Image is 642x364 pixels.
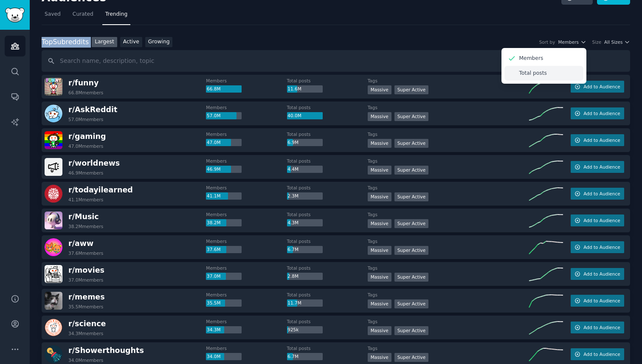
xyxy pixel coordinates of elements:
div: Super Active [394,299,429,308]
span: Add to Audience [583,244,620,250]
div: Super Active [394,139,429,148]
dt: Total posts [287,185,368,191]
div: 34.0M members [68,357,103,363]
button: Add to Audience [571,214,624,226]
span: Add to Audience [583,271,620,277]
button: Add to Audience [571,322,624,333]
div: Massive [368,139,391,148]
dt: Members [206,265,287,271]
dt: Tags [368,345,529,351]
img: movies [45,265,62,283]
div: Super Active [394,85,429,94]
div: Super Active [394,353,429,362]
div: 57.0M members [68,116,103,122]
div: Massive [368,112,391,121]
div: Massive [368,299,391,308]
div: Super Active [394,219,429,228]
div: 6.7M [287,353,323,361]
dt: Tags [368,292,529,298]
div: 11.6M [287,85,323,93]
a: Active [120,37,142,48]
div: Massive [368,85,391,94]
div: 34.0M [206,353,242,361]
span: Members [558,39,579,45]
div: Massive [368,273,391,282]
span: Trending [105,11,127,18]
img: todayilearned [45,185,62,203]
div: 37.0M members [68,277,103,283]
dt: Members [206,78,287,84]
div: 34.3M members [68,330,103,336]
div: Super Active [394,326,429,335]
img: science [45,319,62,336]
span: Add to Audience [583,298,620,304]
img: GummySearch logo [5,8,25,23]
div: Massive [368,326,391,335]
button: Add to Audience [571,188,624,200]
span: Add to Audience [583,84,620,90]
button: Add to Audience [571,348,624,360]
dt: Tags [368,185,529,191]
input: Search name, description, topic [42,50,630,72]
img: aww [45,238,62,256]
div: 35.5M members [68,304,103,310]
span: Add to Audience [583,110,620,116]
dt: Tags [368,238,529,244]
img: Showerthoughts [45,345,62,363]
div: 2.8M [287,273,323,280]
p: Members [519,55,543,62]
dt: Tags [368,131,529,137]
span: r/ Showerthoughts [68,346,144,355]
dt: Members [206,292,287,298]
dt: Tags [368,78,529,84]
span: Curated [73,11,93,18]
div: Sort by [539,39,555,45]
dt: Members [206,131,287,137]
div: 2.3M [287,192,323,200]
div: Top Subreddits [42,37,89,48]
dt: Tags [368,265,529,271]
span: r/ Music [68,212,99,221]
div: 38.2M members [68,223,103,229]
dt: Members [206,104,287,110]
dt: Members [206,345,287,351]
span: Add to Audience [583,217,620,223]
div: 47.0M [206,139,242,147]
img: funny [45,78,62,96]
dt: Tags [368,104,529,110]
dt: Total posts [287,212,368,217]
div: 37.0M [206,273,242,280]
span: Add to Audience [583,324,620,330]
button: Add to Audience [571,134,624,146]
img: Music [45,212,62,229]
div: Massive [368,219,391,228]
button: Add to Audience [571,161,624,173]
dt: Tags [368,319,529,324]
p: Total posts [519,70,547,77]
div: Massive [368,353,391,362]
button: Add to Audience [571,107,624,119]
img: AskReddit [45,104,62,122]
span: r/ memes [68,293,105,301]
div: Super Active [394,192,429,201]
span: r/ movies [68,266,104,274]
span: All Sizes [604,39,622,45]
a: Growing [145,37,173,48]
dt: Total posts [287,131,368,137]
div: Massive [368,166,391,175]
img: memes [45,292,62,310]
dt: Total posts [287,238,368,244]
dt: Total posts [287,345,368,351]
span: r/ science [68,319,106,328]
div: 46.9M [206,166,242,173]
div: 6.9M [287,139,323,147]
div: 35.5M [206,299,242,307]
span: Add to Audience [583,351,620,357]
a: Curated [70,8,96,25]
dt: Tags [368,212,529,217]
dt: Total posts [287,158,368,164]
dt: Members [206,238,287,244]
div: Massive [368,246,391,255]
div: Super Active [394,112,429,121]
span: Add to Audience [583,191,620,197]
